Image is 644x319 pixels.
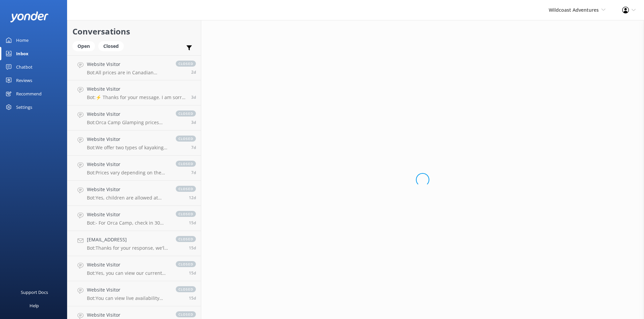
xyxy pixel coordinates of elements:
[87,236,169,243] h4: [EMAIL_ADDRESS]
[87,261,169,268] h4: Website Visitor
[87,170,169,176] p: Bot: Prices vary depending on the tour, season, group size, and fare type. For the most up-to-dat...
[176,136,196,142] span: closed
[176,236,196,242] span: closed
[176,311,196,317] span: closed
[67,206,201,231] a: Website VisitorBot:- For Orca Camp, check in 30 minutes before departure (7:30 AM) at the [PERSON...
[72,25,196,38] h2: Conversations
[87,61,169,68] h4: Website Visitor
[98,41,124,51] div: Closed
[176,286,196,292] span: closed
[67,256,201,281] a: Website VisitorBot:Yes, you can view our current job openings at [URL][DOMAIN_NAME]. If you're in...
[87,70,169,76] p: Bot: All prices are in Canadian Dollars (CAD). For conversion to American dollars, you would need...
[72,41,95,51] div: Open
[87,186,169,193] h4: Website Visitor
[87,110,169,118] h4: Website Visitor
[191,145,196,150] span: Oct 06 2025 08:28pm (UTC -07:00) America/Tijuana
[87,311,169,319] h4: Website Visitor
[176,211,196,217] span: closed
[189,270,196,276] span: Sep 28 2025 05:02pm (UTC -07:00) America/Tijuana
[191,119,196,125] span: Oct 11 2025 01:23am (UTC -07:00) America/Tijuana
[67,156,201,181] a: Website VisitorBot:Prices vary depending on the tour, season, group size, and fare type. For the ...
[87,161,169,168] h4: Website Visitor
[189,245,196,251] span: Sep 29 2025 10:28am (UTC -07:00) America/Tijuana
[176,61,196,67] span: closed
[16,87,42,100] div: Recommend
[67,231,201,256] a: [EMAIL_ADDRESS]Bot:Thanks for your response, we'll get back to you as soon as we can during openi...
[87,211,169,218] h4: Website Visitor
[87,119,169,126] p: Bot: Orca Camp Glamping prices start from $2,249 for 4 days. For the most accurate pricing, pleas...
[191,69,196,75] span: Oct 12 2025 09:22am (UTC -07:00) America/Tijuana
[67,55,201,80] a: Website VisitorBot:All prices are in Canadian Dollars (CAD). For conversion to American dollars, ...
[176,261,196,267] span: closed
[87,94,186,100] p: Bot: ⚡ Thanks for your message. I am sorry I don't have that answer for you. You're welcome to ke...
[87,295,169,301] p: Bot: You can view live availability and book the Orca Camp Glamping online at [URL][DOMAIN_NAME].
[87,195,169,201] p: Bot: Yes, children are allowed at [GEOGRAPHIC_DATA]. The minimum age requirement is [DEMOGRAPHIC_...
[16,100,32,114] div: Settings
[16,60,33,74] div: Chatbot
[176,110,196,116] span: closed
[191,94,196,100] span: Oct 11 2025 05:32am (UTC -07:00) America/Tijuana
[30,299,39,312] div: Help
[98,42,127,50] a: Closed
[189,295,196,301] span: Sep 28 2025 02:38pm (UTC -07:00) America/Tijuana
[10,11,49,22] img: yonder-white-logo.png
[87,220,169,226] p: Bot: - For Orca Camp, check in 30 minutes before departure (7:30 AM) at the [PERSON_NAME][GEOGRAP...
[72,42,98,50] a: Open
[87,136,169,143] h4: Website Visitor
[21,286,48,299] div: Support Docs
[67,281,201,306] a: Website VisitorBot:You can view live availability and book the Orca Camp Glamping online at [URL]...
[189,220,196,226] span: Sep 29 2025 12:25pm (UTC -07:00) America/Tijuana
[176,186,196,192] span: closed
[87,145,169,151] p: Bot: We offer two types of kayaking experiences: Glamping and Expeditions. - **Glamping**: Beginn...
[16,47,29,60] div: Inbox
[87,270,169,276] p: Bot: Yes, you can view our current job openings at [URL][DOMAIN_NAME]. If you're interested, send...
[67,80,201,105] a: Website VisitorBot:⚡ Thanks for your message. I am sorry I don't have that answer for you. You're...
[87,85,186,93] h4: Website Visitor
[191,170,196,175] span: Oct 06 2025 12:32pm (UTC -07:00) America/Tijuana
[16,33,29,47] div: Home
[87,286,169,294] h4: Website Visitor
[189,195,196,201] span: Oct 02 2025 07:20am (UTC -07:00) America/Tijuana
[67,131,201,156] a: Website VisitorBot:We offer two types of kayaking experiences: Glamping and Expeditions. - **Glam...
[176,161,196,167] span: closed
[549,7,599,13] span: Wildcoast Adventures
[67,181,201,206] a: Website VisitorBot:Yes, children are allowed at [GEOGRAPHIC_DATA]. The minimum age requirement is...
[67,105,201,131] a: Website VisitorBot:Orca Camp Glamping prices start from $2,249 for 4 days. For the most accurate ...
[16,74,32,87] div: Reviews
[87,245,169,251] p: Bot: Thanks for your response, we'll get back to you as soon as we can during opening hours.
